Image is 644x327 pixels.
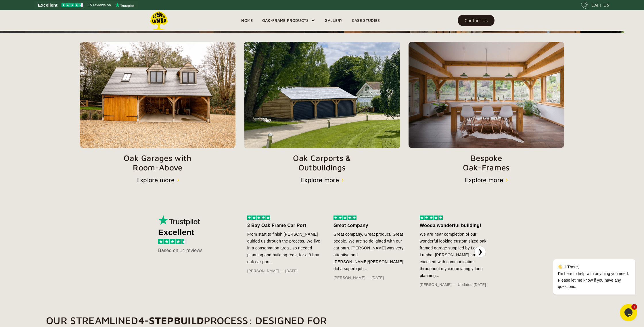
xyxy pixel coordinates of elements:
div: Explore more [465,177,503,184]
div: Contact Us [465,18,488,22]
img: 4.5 stars [158,239,187,244]
div: Oak-Frame Products [262,17,309,24]
div: Great company [333,222,408,229]
div: Excellent [158,229,230,236]
a: Oak Carports &Outbuildings [244,42,400,172]
div: Explore more [300,177,339,184]
span: 15 reviews on [88,2,111,9]
a: Contact Us [458,15,494,26]
div: Oak-Frame Products [258,10,320,31]
a: Explore more [465,177,508,184]
iframe: chat widget [535,207,638,301]
div: From start to finish [PERSON_NAME] guided us through the process. We live in a conservation area ... [247,231,322,265]
div: 3 Bay Oak Frame Car Port [247,222,322,229]
a: Gallery [320,16,347,25]
a: Case Studies [347,16,385,25]
div: Based on 14 reviews [158,247,230,254]
a: Explore more [300,177,344,184]
a: Home [237,16,257,25]
div: Great company. Great product. Great people. We are so delighted with our car barn. [PERSON_NAME] ... [333,231,408,272]
p: Bespoke Oak-Frames [409,153,564,172]
div: [PERSON_NAME] — [DATE] [247,268,322,274]
a: Explore more [136,177,179,184]
img: 5 stars [333,216,356,220]
div: [PERSON_NAME] — Updated [DATE] [420,281,494,288]
div: Wooda wonderful building! [420,222,494,229]
a: CALL US [581,2,609,9]
span: Excellent [38,2,57,9]
div: [PERSON_NAME] — [DATE] [333,274,408,281]
a: See Lemon Lumba reviews on Trustpilot [34,1,138,9]
p: Oak Garages with Room-Above [80,153,235,172]
p: Oak Carports & Outbuildings [244,153,400,172]
img: 5 stars [247,216,270,220]
button: ❯ [474,246,486,257]
img: Trustpilot logo [115,3,134,7]
div: Explore more [136,177,175,184]
div: CALL US [591,2,609,9]
img: 5 stars [420,216,443,220]
img: Trustpilot [158,215,201,226]
a: Oak Garages withRoom-Above [80,42,235,172]
a: BespokeOak-Frames [409,42,564,172]
img: Trustpilot 4.5 stars [62,3,83,7]
strong: 4-StepBuild [138,314,204,326]
div: We are near completion of our wonderful looking custom sized oak framed garage supplied by Lemon ... [420,231,494,279]
iframe: chat widget [620,304,638,321]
